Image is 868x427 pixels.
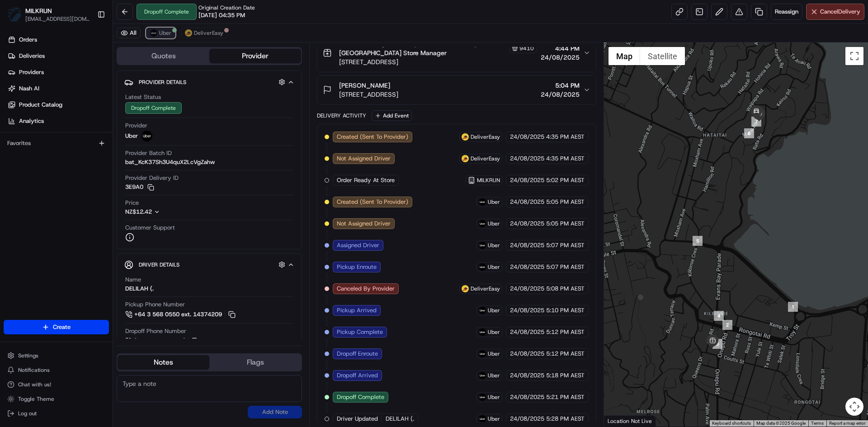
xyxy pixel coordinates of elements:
span: [EMAIL_ADDRESS][DOMAIN_NAME] [25,15,90,23]
span: 24/08/2025 [510,371,544,380]
span: 5:02 PM AEST [546,176,585,184]
span: 24/08/2025 [510,220,544,228]
a: Deliveries [4,49,113,63]
img: MILKRUN [7,7,22,22]
img: Google [606,415,636,427]
span: 4:35 PM AEST [546,133,585,141]
span: Providers [19,68,44,76]
span: Order Ready At Store [337,176,395,184]
img: delivereasy_logo.png [462,133,469,141]
img: uber-new-logo.jpeg [479,198,486,206]
span: Not Assigned Driver [337,155,391,163]
button: Toggle Theme [4,393,109,405]
a: Analytics [4,114,113,128]
span: Pickup Phone Number [125,300,185,309]
span: Product Catalog [19,101,62,109]
span: 5:18 PM AEST [546,371,585,380]
span: 9410 [519,45,534,52]
button: Quotes [118,49,209,63]
span: [DATE] 04:35 PM [198,11,245,19]
button: Keyboard shortcuts [712,420,751,427]
span: 24/08/2025 [510,306,544,314]
span: 5:12 PM AEST [546,350,585,358]
div: 7 [751,117,761,127]
span: Uber [159,29,171,37]
span: Uber [488,415,500,422]
button: Uber [146,28,175,38]
span: DELILAH (. [386,415,414,423]
a: Report a map error [829,421,865,426]
button: MILKRUN [25,6,52,15]
a: Providers [4,65,113,80]
span: Orders [19,36,37,44]
span: Woolworths Supermarket [GEOGRAPHIC_DATA] - [GEOGRAPHIC_DATA] Store Manager [339,39,507,57]
span: Provider Delivery ID [125,174,179,182]
span: +64 3 568 0550 ext. 14374209 [134,310,222,319]
span: Create [53,323,71,331]
span: Uber [488,372,500,379]
button: Settings [4,349,109,362]
button: All [117,28,141,38]
button: Flags [209,355,301,370]
span: Nash AI [19,84,39,93]
span: Uber [488,328,500,336]
div: Delivery Activity [317,112,366,119]
div: 3 [712,339,722,349]
span: 24/08/2025 [510,133,544,141]
button: Map camera controls [845,398,863,416]
img: uber-new-logo.jpeg [479,328,486,336]
span: 4:35 PM AEST [546,155,585,163]
span: Settings [18,352,38,359]
span: 5:10 PM AEST [546,306,585,314]
div: Location Not Live [604,415,656,427]
span: 24/08/2025 [510,241,544,249]
span: DeliverEasy [194,29,223,37]
span: NZ$12.42 [125,208,152,216]
span: 5:28 PM AEST [546,415,585,423]
div: 6 [744,128,754,138]
button: NZ$12.42 [125,208,205,216]
span: [STREET_ADDRESS] [339,57,537,66]
span: Uber [488,198,500,206]
button: Log out [4,407,109,420]
img: delivereasy_logo.png [185,29,192,37]
span: Toggle Theme [18,395,54,403]
a: Orders [4,33,113,47]
img: uber-new-logo.jpeg [479,220,486,227]
span: bat_KcK37Sh3U4quX2LcVgZahw [125,158,215,166]
span: 24/08/2025 [510,328,544,336]
button: Driver Details [124,257,294,272]
a: Nash AI [4,81,113,96]
img: uber-new-logo.jpeg [479,263,486,271]
button: Chat with us! [4,378,109,391]
button: CancelDelivery [806,4,864,20]
span: Not Assigned Driver [337,220,391,228]
img: uber-new-logo.jpeg [479,350,486,357]
span: 24/08/2025 [510,393,544,401]
button: [PERSON_NAME][STREET_ADDRESS]5:04 PM24/08/2025 [317,75,595,104]
img: delivereasy_logo.png [462,155,469,162]
button: Woolworths Supermarket [GEOGRAPHIC_DATA] - [GEOGRAPHIC_DATA] Store Manager9410[STREET_ADDRESS]4:4... [317,34,595,72]
span: 5:07 PM AEST [546,241,585,249]
span: 24/08/2025 [510,198,544,206]
span: 24/08/2025 [541,53,580,62]
div: Favorites [4,136,109,150]
button: Provider Details [124,75,294,89]
span: [PHONE_NUMBER] [134,337,185,345]
span: Pickup Enroute [337,263,377,271]
span: Dropoff Complete [337,393,384,401]
span: DeliverEasy [471,155,500,162]
button: [PHONE_NUMBER] [125,336,200,346]
span: 24/08/2025 [541,90,580,99]
span: 24/08/2025 [510,285,544,293]
img: uber-new-logo.jpeg [479,394,486,401]
span: Chat with us! [18,381,51,388]
button: Notes [118,355,209,370]
span: 5:21 PM AEST [546,393,585,401]
img: delivereasy_logo.png [462,285,469,292]
span: Driver Details [139,261,179,268]
span: Pickup Arrived [337,306,377,314]
button: +64 3 568 0550 ext. 14374209 [125,310,237,319]
span: 4:44 PM [541,44,580,53]
span: Deliveries [19,52,45,60]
